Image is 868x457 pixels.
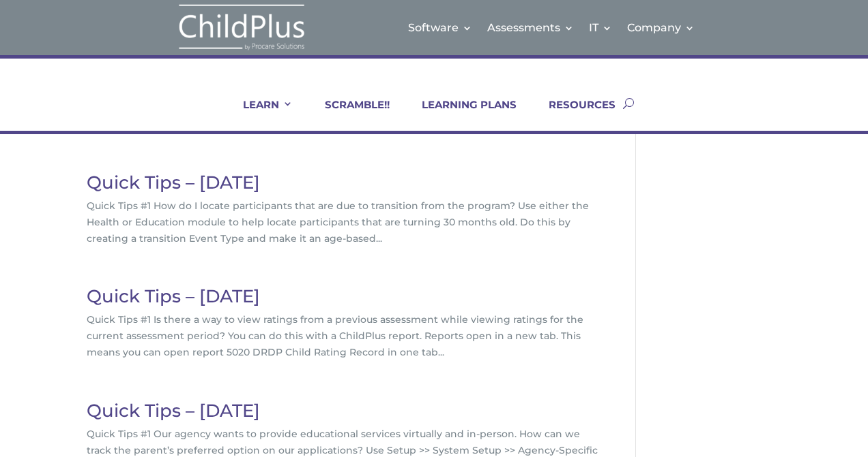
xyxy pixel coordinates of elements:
[87,400,260,422] a: Quick Tips – [DATE]
[87,287,598,360] article: Quick Tips #1 Is there a way to view ratings from a previous assessment while viewing ratings for...
[308,98,390,131] a: SCRAMBLE!!
[532,98,616,131] a: RESOURCES
[87,174,598,247] article: Quick Tips #1 How do I locate participants that are due to transition from the program? Use eithe...
[405,98,517,131] a: LEARNING PLANS
[226,98,293,131] a: LEARN
[87,172,260,193] a: Quick Tips – [DATE]
[87,285,260,307] a: Quick Tips – [DATE]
